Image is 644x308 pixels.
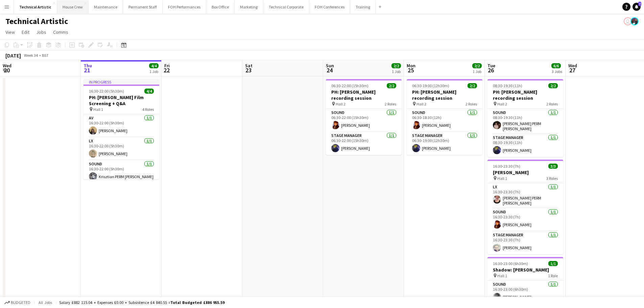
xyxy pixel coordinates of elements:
[493,261,528,266] span: 16:30-23:00 (6h30m)
[548,261,558,266] span: 1/1
[22,53,39,58] span: Week 34
[567,66,577,74] span: 27
[487,134,563,157] app-card-role: Stage Manager1/108:30-19:30 (11h)[PERSON_NAME]
[142,107,154,112] span: 4 Roles
[487,231,563,254] app-card-role: Stage Manager1/116:30-23:30 (7h)[PERSON_NAME]
[497,273,507,278] span: Hall 1
[5,16,68,26] h1: Technical Artistic
[326,63,334,69] span: Sun
[487,267,563,273] h3: Shadow: [PERSON_NAME]
[3,28,18,37] a: View
[326,132,402,155] app-card-role: Stage Manager1/106:30-22:00 (15h30m)[PERSON_NAME]
[487,257,563,304] app-job-card: 16:30-23:00 (6h30m)1/1Shadow: [PERSON_NAME] Hall 11 RoleSound1/116:30-23:00 (6h30m)[PERSON_NAME]
[497,101,507,106] span: Hall 2
[57,0,89,14] button: House Crew
[638,2,641,6] span: 7
[3,63,11,69] span: Wed
[11,300,30,305] span: Budgeted
[350,0,376,14] button: Training
[235,0,263,14] button: Marketing
[206,0,235,14] button: Box Office
[84,79,159,85] div: In progress
[473,69,481,74] div: 1 Job
[244,66,253,74] span: 23
[487,79,563,157] app-job-card: 08:30-19:30 (11h)2/2PH: [PERSON_NAME] recording session Hall 22 RolesSound1/108:30-19:30 (11h)[PE...
[36,29,46,35] span: Jobs
[487,160,563,254] app-job-card: 16:30-23:30 (7h)3/3[PERSON_NAME] Hall 13 RolesLX1/116:30-23:30 (7h)[PERSON_NAME] PERM [PERSON_NAM...
[89,89,124,94] span: 16:30-22:00 (5h30m)
[416,101,426,106] span: Hall 2
[412,83,449,88] span: 06:30-19:00 (12h30m)
[149,69,158,74] div: 1 Job
[163,0,206,14] button: FOH Performances
[14,0,57,14] button: Technical Artistic
[19,28,32,37] a: Edit
[487,63,495,69] span: Tue
[392,69,401,74] div: 1 Job
[325,66,334,74] span: 24
[123,0,163,14] button: Permanent Staff
[385,101,396,106] span: 2 Roles
[37,300,53,305] span: All jobs
[487,208,563,231] app-card-role: Sound1/116:30-23:30 (7h)[PERSON_NAME]
[93,107,103,112] span: Hall 1
[22,29,29,35] span: Edit
[3,299,31,306] button: Budgeted
[548,83,558,88] span: 2/2
[144,89,154,94] span: 4/4
[487,281,563,304] app-card-role: Sound1/116:30-23:00 (6h30m)[PERSON_NAME]
[50,28,71,37] a: Comms
[630,17,639,25] app-user-avatar: Zubair PERM Dhalla
[407,79,482,155] app-job-card: 06:30-19:00 (12h30m)2/2PH: [PERSON_NAME] recording session Hall 22 RolesSound1/106:30-18:30 (12h)...
[472,63,482,68] span: 2/2
[552,69,562,74] div: 3 Jobs
[326,79,402,155] div: 06:30-22:00 (15h30m)2/2PH: [PERSON_NAME] recording session Hall 22 RolesSound1/106:30-22:00 (15h3...
[487,109,563,134] app-card-role: Sound1/108:30-19:30 (11h)[PERSON_NAME] PERM [PERSON_NAME]
[84,63,92,69] span: Thu
[245,63,253,69] span: Sat
[546,101,558,106] span: 2 Roles
[42,53,49,58] div: BST
[487,169,563,175] h3: [PERSON_NAME]
[149,63,159,68] span: 4/4
[89,0,123,14] button: Maintenance
[633,3,641,11] a: 7
[568,63,577,69] span: Wed
[548,164,558,169] span: 3/3
[407,63,415,69] span: Mon
[164,63,170,69] span: Fri
[406,66,415,74] span: 25
[84,160,159,183] app-card-role: Sound1/116:30-22:00 (5h30m)Krisztian PERM [PERSON_NAME]
[407,132,482,155] app-card-role: Stage Manager1/106:30-19:00 (12h30m)[PERSON_NAME]
[487,89,563,101] h3: PH: [PERSON_NAME] recording session
[551,63,561,68] span: 6/6
[53,29,68,35] span: Comms
[407,89,482,101] h3: PH: [PERSON_NAME] recording session
[493,164,520,169] span: 16:30-23:30 (7h)
[407,109,482,132] app-card-role: Sound1/106:30-18:30 (12h)[PERSON_NAME]
[326,89,402,101] h3: PH: [PERSON_NAME] recording session
[468,83,477,88] span: 2/2
[387,83,396,88] span: 2/2
[493,83,522,88] span: 08:30-19:30 (11h)
[309,0,350,14] button: FOH Conferences
[487,183,563,208] app-card-role: LX1/116:30-23:30 (7h)[PERSON_NAME] PERM [PERSON_NAME]
[163,66,170,74] span: 22
[82,66,92,74] span: 21
[391,63,401,68] span: 2/2
[486,66,495,74] span: 26
[263,0,309,14] button: Technical Corporate
[84,79,159,179] app-job-card: In progress16:30-22:00 (5h30m)4/4PH: [PERSON_NAME] Film Screening + Q&A Hall 14 RolesAV1/116:30-2...
[336,101,345,106] span: Hall 2
[548,273,558,278] span: 1 Role
[33,28,49,37] a: Jobs
[5,29,15,35] span: View
[624,17,632,25] app-user-avatar: Liveforce Admin
[84,94,159,106] h3: PH: [PERSON_NAME] Film Screening + Q&A
[59,300,224,305] div: Salary £882 115.04 + Expenses £0.00 + Subsistence £4 840.55 =
[84,137,159,160] app-card-role: LX1/116:30-22:00 (5h30m)[PERSON_NAME]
